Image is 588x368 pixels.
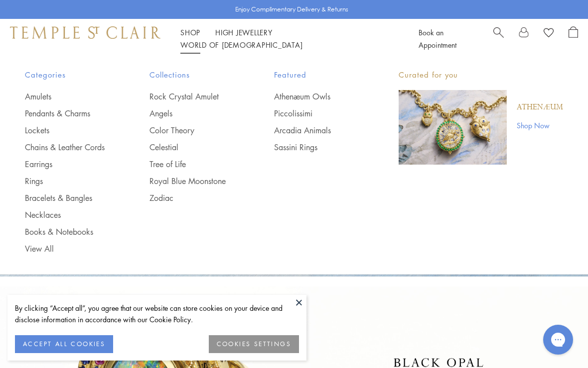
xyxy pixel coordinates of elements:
[149,142,234,153] a: Celestial
[538,321,578,358] iframe: Gorgias live chat messenger
[419,27,456,50] a: Book an Appointment
[274,69,359,81] span: Featured
[25,108,110,119] a: Pendants & Charms
[274,108,359,119] a: Piccolissimi
[25,91,110,102] a: Amulets
[149,125,234,136] a: Color Theory
[274,91,359,102] a: Athenæum Owls
[149,159,234,170] a: Tree of Life
[149,108,234,119] a: Angels
[25,226,110,237] a: Books & Notebooks
[399,69,563,81] p: Curated for you
[180,27,200,37] a: ShopShop
[493,26,504,51] a: Search
[569,26,578,51] a: Open Shopping Bag
[25,125,110,136] a: Lockets
[180,40,302,50] a: World of [DEMOGRAPHIC_DATA]World of [DEMOGRAPHIC_DATA]
[25,159,110,170] a: Earrings
[25,176,110,186] a: Rings
[209,335,299,353] button: COOKIES SETTINGS
[274,142,359,153] a: Sassini Rings
[149,176,234,186] a: Royal Blue Moonstone
[180,26,396,51] nav: Main navigation
[25,209,110,220] a: Necklaces
[517,120,563,131] a: Shop Now
[149,91,234,102] a: Rock Crystal Amulet
[10,26,160,38] img: Temple St. Clair
[544,26,554,41] a: View Wishlist
[15,302,299,325] div: By clicking “Accept all”, you agree that our website can store cookies on your device and disclos...
[25,243,110,254] a: View All
[15,335,113,353] button: ACCEPT ALL COOKIES
[25,192,110,203] a: Bracelets & Bangles
[517,102,563,113] a: Athenæum
[235,4,348,14] p: Enjoy Complimentary Delivery & Returns
[149,192,234,203] a: Zodiac
[149,69,234,81] span: Collections
[25,142,110,153] a: Chains & Leather Cords
[274,125,359,136] a: Arcadia Animals
[25,69,110,81] span: Categories
[215,27,273,37] a: High JewelleryHigh Jewellery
